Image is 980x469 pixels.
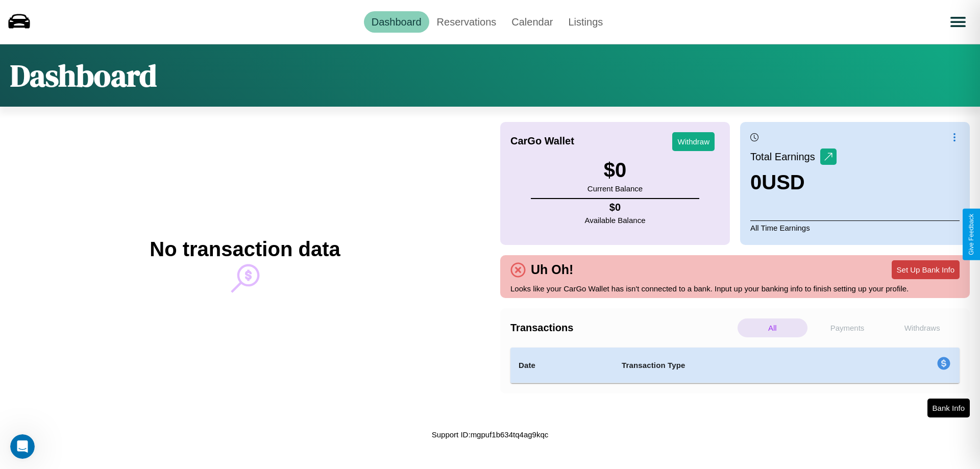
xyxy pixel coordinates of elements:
[585,213,646,227] p: Available Balance
[587,159,643,182] h3: $ 0
[887,318,957,337] p: Withdraws
[10,55,157,96] h1: Dashboard
[750,220,960,235] p: All Time Earnings
[10,434,35,459] iframe: Intercom live chat
[519,359,605,372] h4: Date
[510,348,960,383] table: simple table
[432,428,549,441] p: Support ID: mgpuf1b634tq4ag9kqc
[750,171,837,194] h3: 0 USD
[750,147,820,166] p: Total Earnings
[510,322,735,334] h4: Transactions
[526,262,578,277] h4: Uh Oh!
[944,8,972,36] button: Open menu
[738,318,807,337] p: All
[510,282,960,295] p: Looks like your CarGo Wallet has isn't connected to a bank. Input up your banking info to finish ...
[968,214,975,255] div: Give Feedback
[364,11,429,33] a: Dashboard
[892,260,960,279] button: Set Up Bank Info
[672,132,715,151] button: Withdraw
[150,238,340,261] h2: No transaction data
[510,135,574,147] h4: CarGo Wallet
[429,11,504,33] a: Reservations
[560,11,610,33] a: Listings
[504,11,560,33] a: Calendar
[622,359,853,372] h4: Transaction Type
[585,202,646,213] h4: $ 0
[587,182,643,195] p: Current Balance
[927,399,970,417] button: Bank Info
[813,318,883,337] p: Payments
